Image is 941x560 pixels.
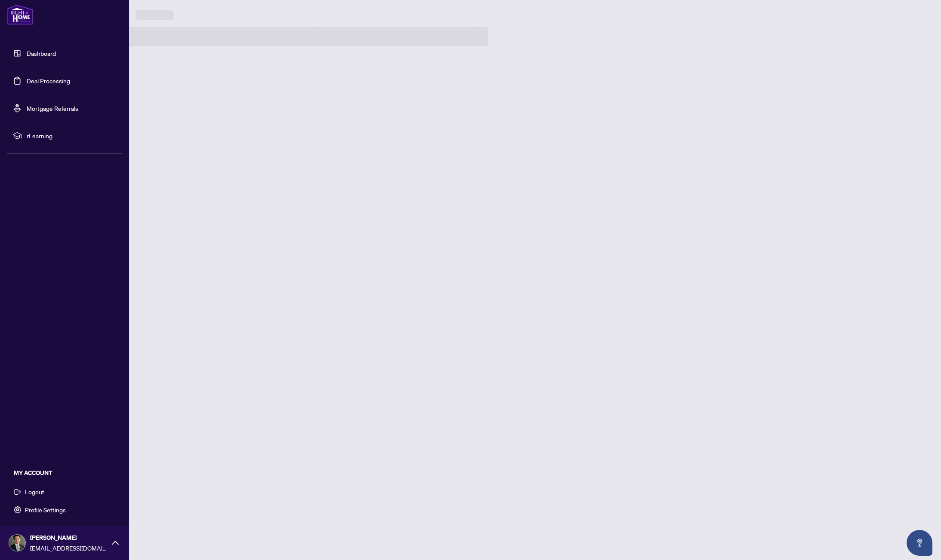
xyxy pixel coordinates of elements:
[7,484,122,499] button: Logout
[9,535,25,551] img: Profile Icon
[25,485,44,499] span: Logout
[7,502,122,517] button: Profile Settings
[7,4,34,25] img: logo
[27,131,116,140] span: rLearning
[27,77,70,85] a: Deal Processing
[27,104,78,112] a: Mortgage Referrals
[30,533,108,542] span: [PERSON_NAME]
[14,468,122,478] h5: MY ACCOUNT
[25,503,66,517] span: Profile Settings
[27,49,56,57] a: Dashboard
[907,530,932,556] button: Open asap
[30,543,108,553] span: [EMAIL_ADDRESS][DOMAIN_NAME]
